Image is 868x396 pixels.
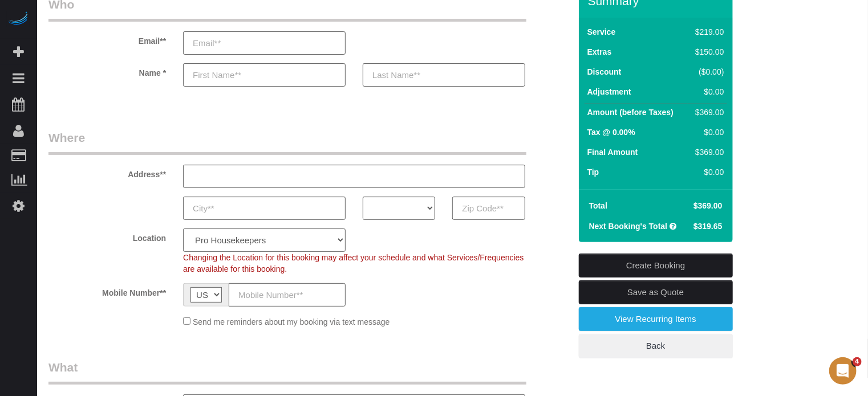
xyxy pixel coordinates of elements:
strong: Next Booking's Total [589,222,668,231]
div: $150.00 [691,46,724,58]
label: Location [40,228,175,244]
label: Amount (before Taxes) [587,107,674,118]
div: $0.00 [691,166,724,178]
div: $0.00 [691,126,724,138]
label: Name * [40,63,175,79]
label: Tip [587,166,599,178]
span: $319.65 [693,222,723,231]
div: $219.00 [691,26,724,38]
span: Changing the Location for this booking may affect your schedule and what Services/Frequencies are... [183,253,524,273]
div: $369.00 [691,146,724,158]
div: $0.00 [691,86,724,97]
input: Last Name** [363,63,525,87]
iframe: Intercom live chat [829,357,857,385]
a: Back [579,334,733,358]
strong: Total [589,201,607,210]
input: First Name** [183,63,346,87]
legend: What [48,359,526,385]
label: Extras [587,46,612,58]
label: Tax @ 0.00% [587,126,635,138]
input: Mobile Number** [229,283,346,307]
label: Discount [587,66,622,77]
label: Mobile Number** [40,283,175,299]
div: $369.00 [691,107,724,118]
span: $369.00 [693,201,723,210]
a: Save as Quote [579,280,733,304]
label: Final Amount [587,146,638,158]
a: Create Booking [579,254,733,277]
img: Automaid Logo [7,11,30,27]
span: 4 [853,357,862,366]
legend: Where [48,129,526,155]
a: View Recurring Items [579,307,733,331]
span: Send me reminders about my booking via text message [193,317,390,326]
div: ($0.00) [691,66,724,77]
label: Service [587,26,616,38]
input: Zip Code** [452,197,525,220]
label: Adjustment [587,86,631,97]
